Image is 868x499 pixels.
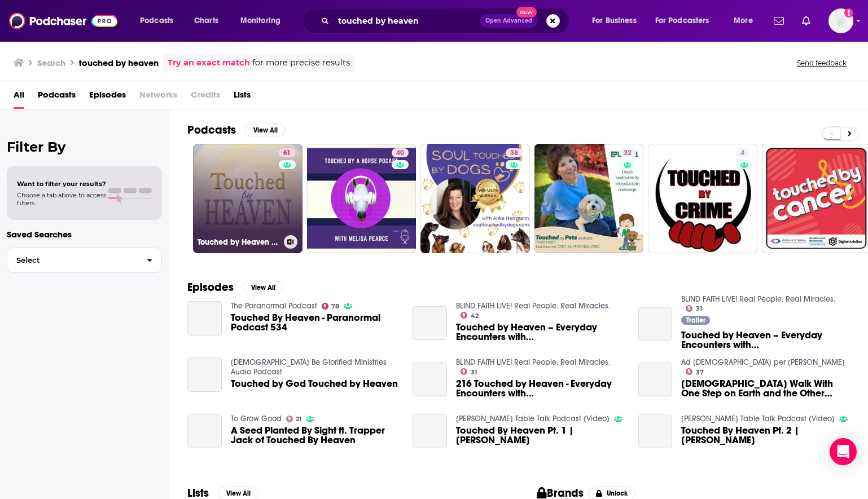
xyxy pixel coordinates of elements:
[279,148,295,157] a: 61
[187,301,222,335] a: Touched By Heaven - Paranormal Podcast 534
[79,58,159,68] h3: touched by heaven
[17,180,106,188] span: Want to filter your results?
[456,301,610,311] a: BLIND FAITH LIVE! Real People. Real Miracles.
[736,148,749,157] a: 4
[681,426,850,445] span: Touched By Heaven Pt. 2 | [PERSON_NAME]
[828,8,853,33] img: User Profile
[456,379,625,398] span: 216 Touched by Heaven - Everyday Encounters with [DEMOGRAPHIC_DATA]
[283,148,291,159] span: 61
[619,148,636,157] a: 32
[194,13,218,29] span: Charts
[681,330,850,350] span: Touched by Heaven – Everyday Encounters with [DEMOGRAPHIC_DATA]
[231,414,282,423] a: To Grow Good
[132,12,188,30] button: open menu
[681,426,850,445] a: Touched By Heaven Pt. 2 | Billy Burke
[534,144,644,253] a: 32
[187,280,283,294] a: EpisodesView All
[234,86,251,109] a: Lists
[187,414,222,448] a: A Seed Planted By Sight ft. Trapper Jack of Touched By Heaven
[392,148,409,157] a: 40
[740,148,744,159] span: 4
[794,58,850,68] button: Send feedback
[9,10,117,32] img: Podchaser - Follow, Share and Rate Podcasts
[193,144,303,253] a: 61Touched by Heaven - Everyday Encounters with [DEMOGRAPHIC_DATA]
[797,11,815,30] a: Show notifications dropdown
[734,13,753,29] span: More
[726,12,767,30] button: open menu
[187,123,236,137] h2: Podcasts
[296,417,301,422] span: 21
[252,56,350,69] span: for more precise results
[844,8,853,17] svg: Add a profile image
[191,86,220,109] span: Credits
[37,58,65,68] h3: Search
[681,294,835,304] a: BLIND FAITH LIVE! Real People. Real Miracles.
[456,379,625,398] a: 216 Touched by Heaven - Everyday Encounters with God
[686,305,702,312] a: 31
[307,144,417,253] a: 40
[681,379,850,398] a: Christians Walk With One Step on Earth and the Other Touched by Heaven
[648,144,757,253] a: 4
[187,357,222,392] a: Touched by God Touched by Heaven
[38,86,76,109] a: Podcasts
[7,257,138,264] span: Select
[461,312,479,319] a: 42
[456,357,610,367] a: BLIND FAITH LIVE! Real People. Real Miracles.
[334,12,480,30] input: Search podcasts, credits, & more...
[681,357,845,367] a: Ad Jesum per Mariam
[696,306,702,311] span: 31
[413,363,447,397] a: 216 Touched by Heaven - Everyday Encounters with God
[322,303,340,310] a: 78
[456,426,625,445] span: Touched By Heaven Pt. 1 | [PERSON_NAME]
[231,313,400,332] a: Touched By Heaven - Paranormal Podcast 534
[187,280,234,294] h2: Episodes
[480,14,537,28] button: Open AdvancedNew
[233,12,295,30] button: open menu
[686,317,705,324] span: Trailer
[7,139,162,155] h2: Filter By
[686,368,704,375] a: 37
[638,363,673,397] a: Christians Walk With One Step on Earth and the Other Touched by Heaven
[231,426,400,445] span: A Seed Planted By Sight ft. Trapper Jack of Touched By Heaven
[456,426,625,445] a: Touched By Heaven Pt. 1 | Billy Burke
[7,229,162,240] p: Saved Searches
[638,414,673,448] a: Touched By Heaven Pt. 2 | Billy Burke
[396,148,404,159] span: 40
[420,144,530,253] a: 38
[655,13,709,29] span: For Podcasters
[187,12,225,30] a: Charts
[510,148,518,159] span: 38
[231,357,387,377] a: Christ Be Glorified Ministries Audio Podcast
[830,438,857,465] div: Open Intercom Messenger
[696,370,704,375] span: 37
[286,416,302,422] a: 21
[231,379,398,388] a: Touched by God Touched by Heaven
[14,86,24,109] a: All
[828,8,853,33] button: Show profile menu
[140,13,173,29] span: Podcasts
[471,370,477,375] span: 31
[638,307,673,341] a: Touched by Heaven – Everyday Encounters with God
[681,330,850,350] a: Touched by Heaven – Everyday Encounters with God
[231,301,317,311] a: The Paranormal Podcast
[592,13,637,29] span: For Business
[17,191,106,207] span: Choose a tab above to access filters.
[240,13,280,29] span: Monitoring
[584,12,651,30] button: open menu
[168,56,250,69] a: Try an exact match
[313,8,580,34] div: Search podcasts, credits, & more...
[243,281,283,294] button: View All
[89,86,126,109] a: Episodes
[331,304,339,309] span: 78
[456,323,625,342] span: Touched by Heaven – Everyday Encounters with [DEMOGRAPHIC_DATA]
[471,313,479,319] span: 42
[187,123,286,137] a: PodcastsView All
[461,368,477,375] a: 31
[516,7,537,17] span: New
[413,414,447,448] a: Touched By Heaven Pt. 1 | Billy Burke
[681,379,850,398] span: [DEMOGRAPHIC_DATA] Walk With One Step on Earth and the Other Touched by Heaven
